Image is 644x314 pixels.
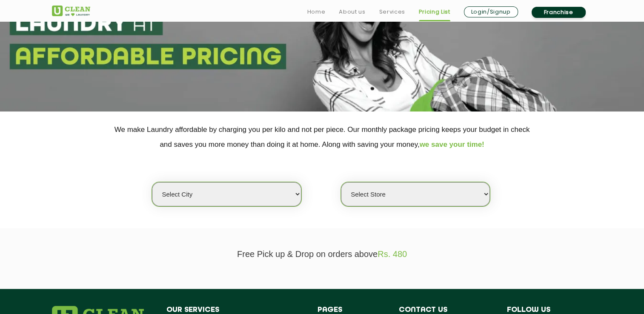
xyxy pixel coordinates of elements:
a: Services [379,7,405,17]
a: Login/Signup [464,6,518,17]
p: Free Pick up & Drop on orders above [52,249,592,259]
img: UClean Laundry and Dry Cleaning [52,6,90,16]
a: Franchise [532,7,586,18]
span: we save your time! [420,140,484,148]
p: We make Laundry affordable by charging you per kilo and not per piece. Our monthly package pricin... [52,122,592,152]
span: Rs. 480 [378,249,407,259]
a: Pricing List [419,7,450,17]
a: About us [339,7,365,17]
a: Home [307,7,326,17]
